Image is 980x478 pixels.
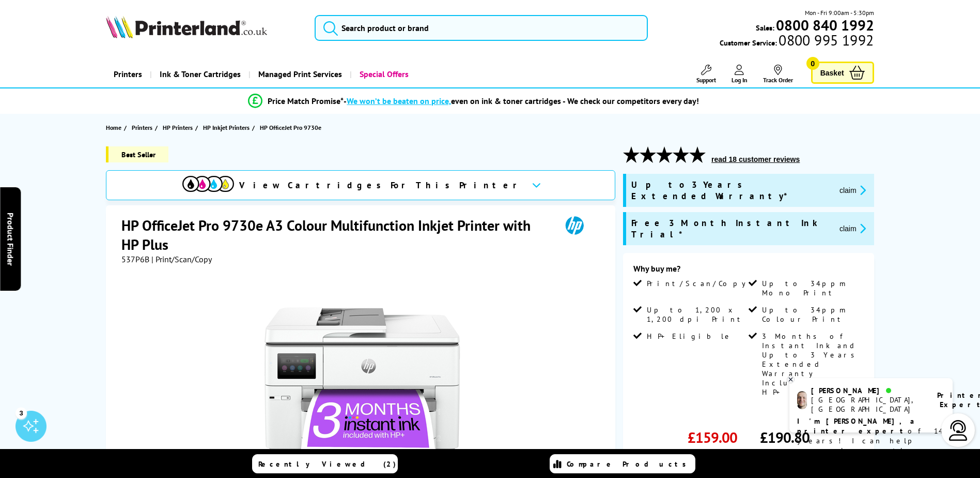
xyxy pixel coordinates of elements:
span: HP Inkjet Printers [203,122,250,133]
span: Ink & Toner Cartridges [160,61,241,87]
span: Sales: [756,23,774,33]
span: Price Match Promise* [268,96,344,106]
span: Up to 34ppm Colour Print [762,305,861,324]
a: Log In [732,65,748,84]
span: Printers [132,122,152,133]
span: | Print/Scan/Copy [151,254,212,264]
span: 0 [806,57,819,70]
h1: HP OfficeJet Pro 9730e A3 Colour Multifunction Inkjet Printer with HP Plus [121,216,551,254]
div: - even on ink & toner cartridges - We check our competitors every day! [344,96,699,106]
a: Basket 0 [811,62,874,84]
li: modal_Promise [82,92,866,110]
span: Up to 34ppm Mono Print [762,279,861,297]
span: 0800 995 1992 [777,35,874,45]
div: [PERSON_NAME] [811,386,924,395]
span: 537P6B [121,254,149,264]
button: promo-description [836,222,869,234]
span: HP+ Eligible [647,332,733,341]
button: read 18 customer reviews [708,155,803,164]
a: Compare Products [550,454,695,473]
span: Compare Products [567,459,692,469]
button: promo-description [836,184,869,196]
img: HP [551,216,598,235]
span: Support [696,76,716,84]
span: £159.00 [688,428,737,447]
div: [GEOGRAPHIC_DATA], [GEOGRAPHIC_DATA] [811,395,924,414]
a: HP OfficeJet Pro 9730e [260,122,324,133]
div: 3 [15,407,27,419]
span: Recently Viewed (2) [258,459,396,469]
span: ex VAT @ 20% [692,447,737,457]
span: Best Seller [106,146,168,162]
span: £190.80 [760,428,810,447]
span: Up to 3 Years Extended Warranty* [631,179,831,202]
a: Track Order [763,65,793,84]
a: Managed Print Services [248,61,350,87]
b: I'm [PERSON_NAME], a printer expert [797,416,917,436]
span: Print/Scan/Copy [647,279,753,288]
span: View Cartridges For This Printer [239,180,523,191]
a: Home [106,122,124,133]
a: Printers [132,122,155,133]
a: Recently Viewed (2) [252,454,398,473]
span: Free 3 Month Instant Ink Trial* [631,217,831,240]
a: HP Inkjet Printers [203,122,252,133]
a: Support [696,65,716,84]
a: Ink & Toner Cartridges [150,61,248,87]
span: Up to 1,200 x 1,200 dpi Print [647,305,746,324]
span: We won’t be beaten on price, [347,96,451,106]
img: ashley-livechat.png [797,391,807,409]
span: Product Finder [5,213,15,266]
a: 0800 840 1992 [774,20,874,30]
span: inc VAT [774,447,796,457]
span: HP OfficeJet Pro 9730e [260,122,321,133]
span: Basket [820,66,844,80]
div: Why buy me? [633,263,864,279]
img: user-headset-light.svg [948,420,969,441]
span: HP Printers [163,122,193,133]
input: Search product or brand [315,15,648,41]
span: Customer Service: [720,35,874,48]
p: of 14 years! I can help you choose the right product [797,416,945,466]
span: Mon - Fri 9:00am - 5:30pm [805,8,874,18]
b: 0800 840 1992 [776,16,874,35]
img: View Cartridges [182,176,234,192]
a: Printerland Logo [106,16,302,40]
a: HP Printers [163,122,195,133]
span: Log In [732,76,748,84]
img: Printerland Logo [106,16,267,38]
a: Printers [106,61,150,87]
span: 3 Months of Instant Ink and Up to 3 Years Extended Warranty Included with HP+ [762,332,861,397]
a: Special Offers [350,61,416,87]
span: Home [106,122,121,133]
